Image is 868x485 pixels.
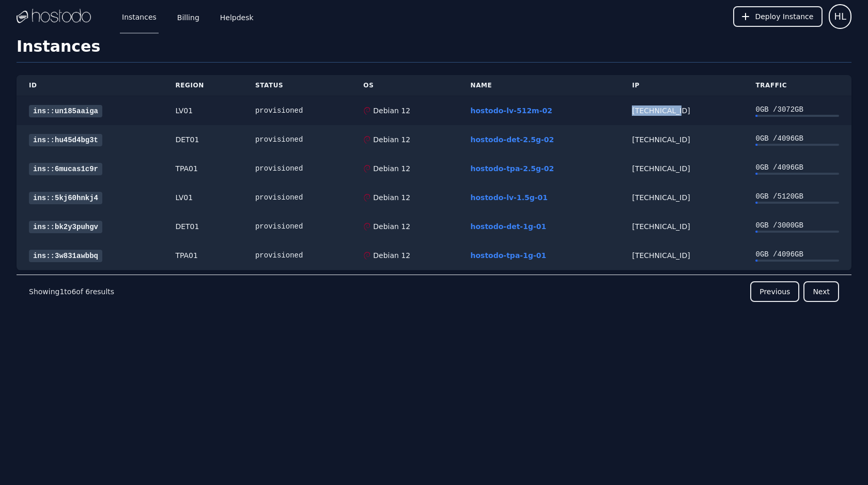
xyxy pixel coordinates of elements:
[834,9,846,24] span: HL
[755,249,839,260] div: 0 GB / 4096 GB
[755,11,813,22] span: Deploy Instance
[255,163,338,174] div: provisioned
[632,192,731,203] div: [TECHNICAL_ID]
[175,221,230,232] div: DET01
[619,75,743,96] th: IP
[755,220,839,231] div: 0 GB / 3000 GB
[632,250,731,261] div: [TECHNICAL_ID]
[29,221,102,233] a: ins::bk2y3puhgv
[829,4,851,29] button: User menu
[255,221,338,232] div: provisioned
[755,104,839,115] div: 0 GB / 3072 GB
[351,75,458,96] th: OS
[29,250,102,262] a: ins::3w831awbbq
[29,163,102,175] a: ins::6mucas1c9r
[733,6,823,27] button: Deploy Instance
[175,192,230,203] div: LV01
[363,252,371,260] img: Debian 12
[175,134,230,145] div: DET01
[363,194,371,202] img: Debian 12
[755,133,839,144] div: 0 GB / 4096 GB
[243,75,351,96] th: Status
[632,221,731,232] div: [TECHNICAL_ID]
[371,105,410,116] div: Debian 12
[363,136,371,144] img: Debian 12
[163,75,243,96] th: Region
[255,105,338,116] div: provisioned
[85,287,90,296] span: 6
[470,193,548,202] a: hostodo-lv-1.5g-01
[29,105,102,117] a: ins::un185aaiga
[363,223,371,231] img: Debian 12
[470,107,552,115] a: hostodo-lv-512m-02
[750,281,799,302] button: Previous
[71,287,76,296] span: 6
[17,9,91,24] img: Logo
[470,135,554,144] a: hostodo-det-2.5g-02
[371,134,410,145] div: Debian 12
[17,37,851,63] h1: Instances
[632,134,731,145] div: [TECHNICAL_ID]
[458,75,619,96] th: Name
[371,250,410,261] div: Debian 12
[743,75,851,96] th: Traffic
[255,250,338,261] div: provisioned
[59,287,64,296] span: 1
[29,192,102,204] a: ins::5kj60hnkj4
[632,163,731,174] div: [TECHNICAL_ID]
[363,165,371,173] img: Debian 12
[29,134,102,146] a: ins::hu45d4bg3t
[470,251,546,260] a: hostodo-tpa-1g-01
[755,162,839,173] div: 0 GB / 4096 GB
[371,221,410,232] div: Debian 12
[175,105,230,116] div: LV01
[371,163,410,174] div: Debian 12
[803,281,839,302] button: Next
[175,250,230,261] div: TPA01
[470,222,546,231] a: hostodo-det-1g-01
[17,275,851,308] nav: Pagination
[17,75,163,96] th: ID
[363,107,371,115] img: Debian 12
[255,192,338,203] div: provisioned
[255,134,338,145] div: provisioned
[371,192,410,203] div: Debian 12
[470,164,554,173] a: hostodo-tpa-2.5g-02
[755,191,839,202] div: 0 GB / 5120 GB
[632,105,731,116] div: [TECHNICAL_ID]
[29,286,114,297] p: Showing to of results
[175,163,230,174] div: TPA01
